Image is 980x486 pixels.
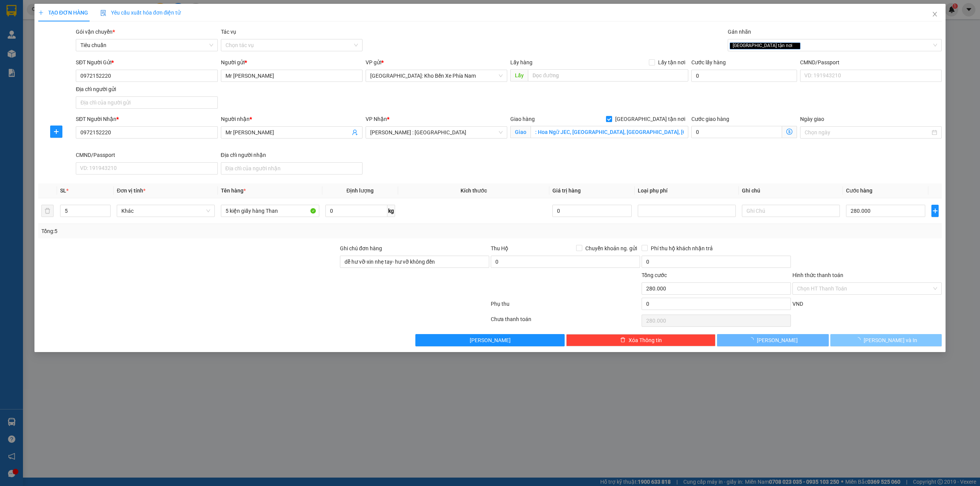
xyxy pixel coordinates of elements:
button: plus [931,205,939,217]
div: SĐT Người Nhận [76,115,217,123]
input: Địa chỉ của người gửi [76,96,217,109]
span: user-add [352,129,358,135]
span: Gói vận chuyển [76,29,115,35]
span: TẠO ĐƠN HÀNG [38,10,88,16]
input: 0 [552,205,632,217]
span: [GEOGRAPHIC_DATA] tận nơi [612,115,688,123]
span: Nha Trang: Kho Bến Xe Phía Nam [370,70,503,82]
label: Tác vụ [221,29,236,35]
span: Kích thước [461,188,487,194]
button: [PERSON_NAME] [415,334,565,346]
span: Phí thu hộ khách nhận trả [648,244,716,253]
input: Cước lấy hàng [691,70,797,82]
button: Close [924,4,946,25]
span: Giao [510,126,531,138]
span: [PERSON_NAME] và In [864,336,917,344]
div: SĐT Người Gửi [76,58,217,67]
span: SL [60,188,66,194]
span: close [932,11,938,17]
span: plus [51,129,62,135]
span: Tiêu chuẩn [80,39,213,51]
input: Giao tận nơi [531,126,688,138]
span: Cước hàng [846,188,872,194]
span: [PERSON_NAME] [757,336,798,344]
span: Xóa Thông tin [629,336,662,344]
span: Khác [121,205,210,217]
button: delete [41,205,54,217]
button: deleteXóa Thông tin [566,334,715,346]
label: Hình thức thanh toán [792,272,843,278]
span: plus [932,208,938,214]
span: VND [792,301,803,307]
span: Thu Hộ [491,245,508,251]
div: Địa chỉ người nhận [221,151,363,159]
span: Tên hàng [221,188,246,194]
span: Đơn vị tính [117,188,145,194]
label: Cước lấy hàng [691,59,726,65]
th: Ghi chú [739,183,843,198]
div: VP gửi [366,58,507,67]
input: VD: Bàn, Ghế [221,205,319,217]
span: plus [38,10,44,15]
span: Hồ Chí Minh : Kho Quận 12 [370,127,503,138]
span: Tổng cước [642,272,667,278]
div: CMND/Passport [76,151,217,159]
input: Ghi Chú [742,205,840,217]
span: VP Nhận [366,116,387,122]
input: Dọc đường [528,69,688,82]
span: Lấy tận nơi [655,58,688,67]
div: Địa chỉ người gửi [76,85,217,93]
span: Định lượng [346,188,374,194]
span: loading [855,337,864,342]
span: dollar-circle [786,129,792,135]
input: Cước giao hàng [691,126,782,138]
button: [PERSON_NAME] [717,334,829,346]
label: Gán nhãn [728,29,751,35]
div: Chưa thanh toán [490,315,641,328]
span: Lấy hàng [510,59,532,65]
span: [GEOGRAPHIC_DATA] tận nơi [730,42,800,49]
input: Ngày giao [805,128,930,137]
span: [PERSON_NAME] [470,336,511,344]
button: plus [50,126,62,138]
span: delete [620,337,626,343]
span: kg [387,205,395,217]
img: icon [100,10,106,16]
input: Ghi chú đơn hàng [340,256,489,268]
div: Người nhận [221,115,363,123]
span: Giao hàng [510,116,535,122]
span: Giá trị hàng [552,188,581,194]
span: Chuyển khoản ng. gửi [582,244,640,253]
label: Ngày giao [800,116,824,122]
span: Yêu cầu xuất hóa đơn điện tử [100,10,181,16]
input: Địa chỉ của người nhận [221,162,363,175]
span: close [794,44,797,47]
div: Tổng: 5 [41,227,378,235]
div: CMND/Passport [800,58,942,67]
div: Người gửi [221,58,363,67]
span: loading [748,337,757,342]
button: [PERSON_NAME] và In [830,334,942,346]
th: Loại phụ phí [635,183,739,198]
div: Phụ thu [490,300,641,313]
label: Cước giao hàng [691,116,729,122]
span: Lấy [510,69,528,82]
label: Ghi chú đơn hàng [340,245,382,251]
